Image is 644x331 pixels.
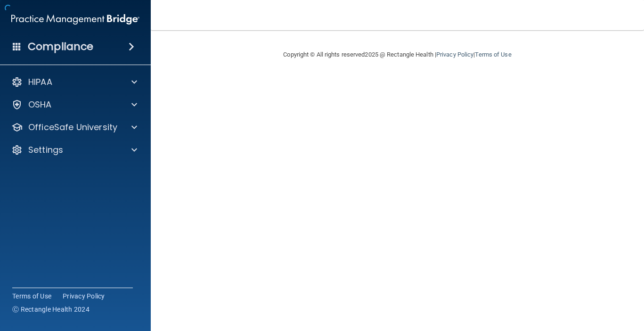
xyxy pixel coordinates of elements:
[11,76,137,88] a: HIPAA
[11,99,137,110] a: OSHA
[28,122,117,133] p: OfficeSafe University
[28,99,52,110] p: OSHA
[475,51,511,58] a: Terms of Use
[11,144,137,156] a: Settings
[436,51,473,58] a: Privacy Policy
[28,144,63,156] p: Settings
[63,291,105,301] a: Privacy Policy
[12,305,90,314] span: Ⓒ Rectangle Health 2024
[11,122,137,133] a: OfficeSafe University
[28,40,93,53] h4: Compliance
[12,291,51,301] a: Terms of Use
[11,10,139,29] img: PMB logo
[226,40,570,70] div: Copyright © All rights reserved 2025 @ Rectangle Health | |
[28,76,52,88] p: HIPAA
